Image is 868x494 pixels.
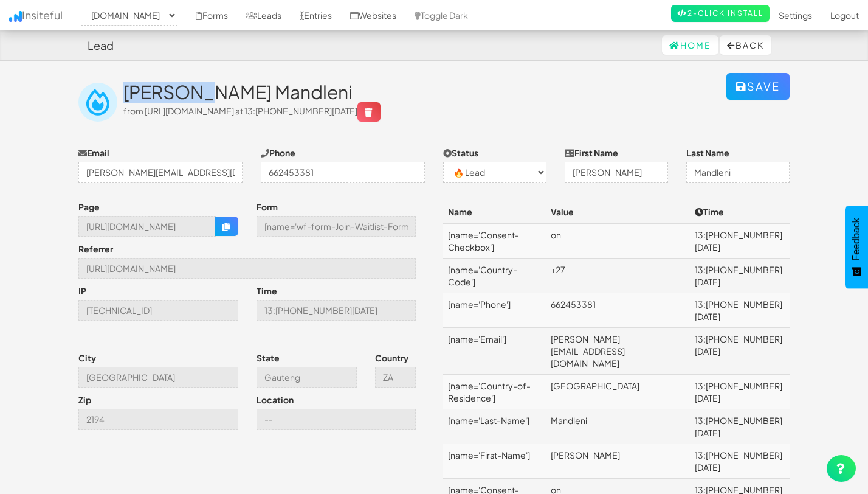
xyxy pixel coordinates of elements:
input: -- [78,300,238,321]
h2: [PERSON_NAME] Mandleni [123,82,726,102]
label: Page [78,201,100,213]
span: from [URL][DOMAIN_NAME] at 13:[PHONE_NUMBER][DATE] [123,105,381,116]
input: Doe [686,162,790,183]
th: Time [690,201,790,223]
input: -- [257,409,416,430]
label: Location [257,394,294,406]
td: [name='Email'] [443,328,546,375]
input: (123)-456-7890 [261,162,425,183]
img: icon.png [9,11,22,22]
input: -- [78,409,238,430]
td: +27 [546,259,690,293]
input: -- [375,367,416,388]
td: 13:[PHONE_NUMBER][DATE] [690,328,790,375]
button: Feedback - Show survey [845,206,868,288]
button: Back [720,35,771,55]
label: IP [78,285,86,297]
input: -- [257,216,416,237]
th: Name [443,201,546,223]
td: 13:[PHONE_NUMBER][DATE] [690,375,790,409]
label: City [78,352,96,364]
input: -- [257,367,357,388]
img: insiteful-lead.png [78,83,117,122]
input: -- [78,258,416,279]
input: -- [78,367,238,388]
td: 13:[PHONE_NUMBER][DATE] [690,259,790,293]
td: [name='Phone'] [443,293,546,328]
td: [name='Consent-Checkbox'] [443,223,546,259]
label: First Name [565,147,618,159]
td: 13:[PHONE_NUMBER][DATE] [690,444,790,479]
label: Referrer [78,243,113,255]
label: State [257,352,280,364]
td: 662453381 [546,293,690,328]
label: Email [78,147,109,159]
label: Phone [261,147,295,159]
td: [PERSON_NAME] [546,444,690,479]
label: Status [443,147,478,159]
td: [name='Country-of-Residence'] [443,375,546,409]
td: [name='Last-Name'] [443,409,546,444]
label: Last Name [686,147,729,159]
input: John [565,162,668,183]
span: Feedback [851,218,862,260]
input: -- [78,216,216,237]
label: Country [375,352,408,364]
input: j@doe.com [78,162,243,183]
a: Home [662,35,718,55]
a: 2-Click Install [671,5,770,22]
td: 13:[PHONE_NUMBER][DATE] [690,223,790,259]
h4: Lead [88,40,114,52]
button: Save [726,73,790,100]
label: Zip [78,394,91,406]
td: [PERSON_NAME][EMAIL_ADDRESS][DOMAIN_NAME] [546,328,690,375]
td: on [546,223,690,259]
td: 13:[PHONE_NUMBER][DATE] [690,293,790,328]
td: [name='Country-Code'] [443,259,546,293]
label: Form [257,201,278,213]
input: -- [257,300,416,321]
td: 13:[PHONE_NUMBER][DATE] [690,409,790,444]
th: Value [546,201,690,223]
label: Time [257,285,277,297]
td: [GEOGRAPHIC_DATA] [546,375,690,409]
td: [name='First-Name'] [443,444,546,479]
td: Mandleni [546,409,690,444]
